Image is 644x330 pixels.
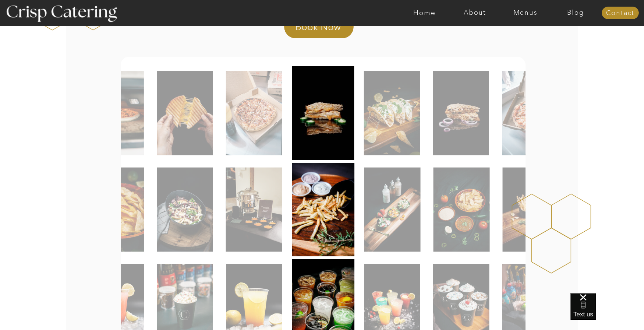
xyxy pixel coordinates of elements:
[570,293,644,330] iframe: podium webchat widget bubble
[295,20,360,38] a: Book Now
[399,9,450,17] a: Home
[602,10,639,17] a: Contact
[500,9,551,17] a: Menus
[450,9,500,17] a: About
[551,9,601,17] a: Blog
